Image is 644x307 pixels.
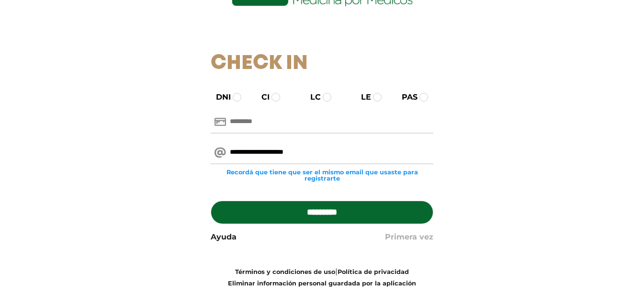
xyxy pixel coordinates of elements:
[228,280,416,287] a: Eliminar información personal guardada por la aplicación
[207,91,231,103] label: DNI
[253,91,270,103] label: CI
[211,231,237,243] a: Ayuda
[338,268,409,275] a: Política de privacidad
[211,52,433,76] h1: Check In
[211,169,433,182] small: Recordá que tiene que ser el mismo email que usaste para registrarte
[385,231,433,243] a: Primera vez
[203,266,441,289] div: |
[302,91,321,103] label: LC
[352,91,371,103] label: LE
[235,268,335,275] a: Términos y condiciones de uso
[393,91,418,103] label: PAS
